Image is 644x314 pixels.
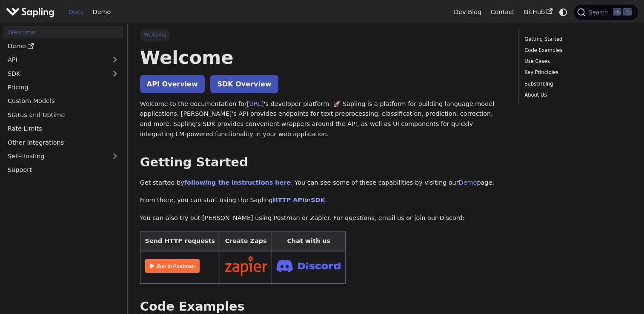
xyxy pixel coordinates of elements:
a: Status and Uptime [3,108,123,121]
img: Join Discord [277,257,341,274]
a: Subscribing [524,80,629,88]
a: GitHub [519,6,557,19]
a: Welcome [3,26,123,38]
th: Send HTTP requests [140,231,220,251]
a: following the instructions here [184,179,291,186]
p: You can also try out [PERSON_NAME] using Postman or Zapier. For questions, email us or join our D... [140,213,506,223]
a: Dev Blog [449,6,486,19]
a: SDK Overview [210,75,278,93]
a: Support [3,164,123,176]
a: Key Principles [524,69,629,77]
p: From there, you can start using the Sapling or . [140,195,506,206]
a: Pricing [3,81,123,94]
a: Getting Started [524,35,629,43]
a: Rate Limits [3,123,123,135]
h1: Welcome [140,46,506,69]
th: Chat with us [272,231,346,251]
button: Search (Ctrl+K) [574,5,638,20]
button: Expand sidebar category 'API' [106,54,123,66]
a: HTTP API [273,197,305,203]
button: Switch between dark and light mode (currently system mode) [557,6,570,18]
a: SDK [311,197,325,203]
img: Sapling.ai [6,6,54,18]
a: [URL] [247,100,264,107]
span: Welcome [140,29,170,41]
button: Expand sidebar category 'SDK' [106,67,123,80]
a: SDK [3,67,106,80]
a: Demo [88,6,115,19]
p: Get started by . You can see some of these capabilities by visiting our page. [140,178,506,188]
nav: Breadcrumbs [140,29,506,41]
a: Use Cases [524,57,629,66]
a: Demo [459,179,477,186]
a: API Overview [140,75,205,93]
a: Docs [64,6,88,19]
kbd: K [623,8,632,16]
img: Run in Postman [145,259,200,273]
a: Contact [486,6,519,19]
a: API [3,54,106,66]
a: Self-Hosting [3,150,123,163]
a: About Us [524,91,629,99]
a: Code Examples [524,46,629,54]
th: Create Zaps [220,231,272,251]
span: Search [586,9,613,16]
p: Welcome to the documentation for 's developer platform. 🚀 Sapling is a platform for building lang... [140,99,506,140]
h2: Getting Started [140,155,506,170]
a: Sapling.ai [6,6,57,18]
a: Custom Models [3,95,123,107]
a: Demo [3,40,123,52]
a: Other Integrations [3,136,123,148]
img: Connect in Zapier [225,256,267,276]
